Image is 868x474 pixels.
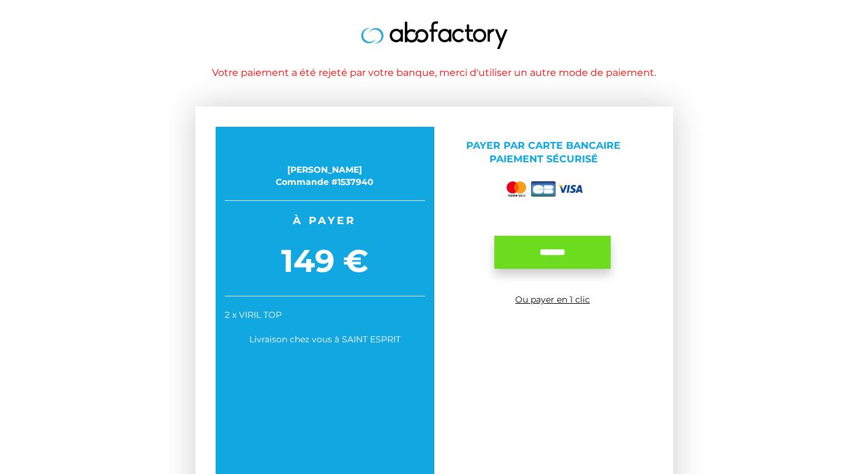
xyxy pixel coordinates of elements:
span: 149 € [225,239,425,284]
img: mastercard.png [504,179,529,199]
img: visa.png [558,185,583,193]
a: Ou payer en 1 clic [515,294,590,305]
div: 2 x VIRIL TOP [225,309,425,321]
div: Commande #1537940 [225,176,425,188]
img: cb.png [531,181,556,197]
div: Livraison chez vous à SAINT ESPRIT [225,333,425,345]
span: Paiement sécurisé [489,153,598,165]
h1: Votre paiement a été rejeté par votre banque, merci d'utiliser un autre mode de paiement. [85,67,783,78]
img: logo.jpg [361,21,508,49]
div: [PERSON_NAME] [225,164,425,176]
p: Payer par Carte bancaire [443,139,644,167]
span: À payer [225,213,425,228]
